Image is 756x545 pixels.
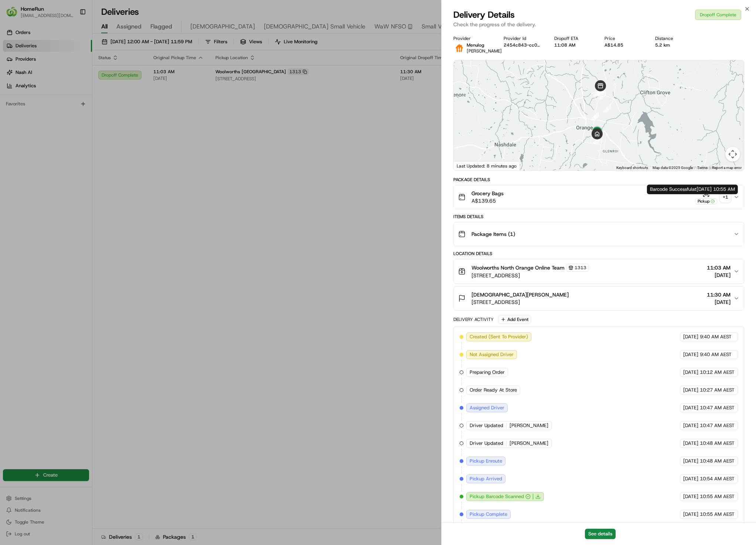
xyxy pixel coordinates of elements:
span: Pickup Complete [470,511,507,518]
span: Pickup Enroute [470,458,502,464]
img: justeat_logo.png [453,42,465,54]
div: Provider Id [504,35,542,41]
button: [DEMOGRAPHIC_DATA][PERSON_NAME][STREET_ADDRESS]11:30 AM[DATE] [454,287,744,310]
div: Items Details [453,214,745,220]
span: Delivery Details [453,9,515,21]
span: [DATE] [707,271,731,279]
div: Dropoff ETA [554,35,593,41]
span: [STREET_ADDRESS] [471,298,569,306]
span: Package Items ( 1 ) [471,230,515,238]
span: [DATE] [683,475,698,482]
span: Pickup Arrived [470,475,502,482]
button: Pickup [695,190,717,204]
span: [DATE] [683,404,698,411]
span: 9:40 AM AEST [700,334,732,340]
a: Open this area in Google Maps (opens a new window) [456,161,480,170]
div: A$14.85 [605,42,643,48]
span: [PERSON_NAME] [510,440,548,447]
button: Grocery BagsA$139.65Pickup+1 [454,185,744,209]
span: Driver Updated [470,422,503,429]
span: [DATE] [683,351,698,358]
button: See details [585,529,616,539]
span: Created (Sent To Provider) [470,334,528,340]
span: Map data ©2025 Google [653,166,693,170]
span: Driver Updated [470,440,503,447]
div: Distance [655,35,694,41]
div: Last Updated: 8 minutes ago [454,161,520,170]
span: Grocery Bags [471,190,504,197]
span: Pickup Barcode Scanned [470,493,524,500]
button: Keyboard shortcuts [616,165,648,170]
div: Provider [453,35,492,41]
span: [DATE] [683,369,698,376]
span: [DATE] [683,440,698,447]
div: + 1 [720,192,731,202]
div: 5.2 km [655,42,694,48]
span: 10:47 AM AEST [700,422,735,429]
img: Google [456,161,480,170]
span: [DATE] [683,511,698,518]
div: Delivery Activity [453,316,494,322]
span: 10:55 AM AEST [700,511,735,518]
span: [DATE] [683,458,698,464]
button: Pickup Barcode Scanned [470,493,531,500]
a: Report a map error [712,166,742,170]
div: Price [605,35,643,41]
a: Terms (opens in new tab) [697,166,708,170]
span: Menulog [467,42,484,48]
span: A$139.65 [471,197,504,204]
span: 11:30 AM [707,291,731,298]
span: [DATE] [683,422,698,429]
div: Pickup [695,198,717,204]
span: Not Assigned Driver [470,351,514,358]
span: Woolworths North Orange Online Team [471,264,565,271]
div: Package Details [453,177,745,183]
button: Package Items (1) [454,222,744,246]
span: [DATE] [683,387,698,393]
div: 1 [603,104,611,112]
span: 10:55 AM AEST [700,493,735,500]
button: 2454c843-cc0b-4145-bb75-761cf32b4415 [504,42,542,48]
span: Assigned Driver [470,404,504,411]
span: [PERSON_NAME] [510,422,548,429]
button: Add Event [498,315,531,324]
span: [DEMOGRAPHIC_DATA][PERSON_NAME] [471,291,569,298]
span: 11:03 AM [707,264,731,271]
div: 6 [591,112,599,121]
div: 11:08 AM [554,42,593,48]
span: at [DATE] 10:55 AM [692,186,735,192]
span: 1313 [575,265,586,271]
span: Preparing Order [470,369,505,376]
span: [DATE] [683,334,698,340]
div: Barcode Successful [647,185,738,194]
div: 8 [593,135,601,143]
p: Check the progress of the delivery. [453,21,745,28]
button: Pickup+1 [695,190,731,204]
span: 10:12 AM AEST [700,369,735,376]
button: Woolworths North Orange Online Team1313[STREET_ADDRESS]11:03 AM[DATE] [454,259,744,284]
span: 9:40 AM AEST [700,351,732,358]
span: 10:47 AM AEST [700,404,735,411]
span: [DATE] [683,493,698,500]
span: Order Ready At Store [470,387,517,393]
button: Map camera controls [725,147,740,162]
span: [DATE] [707,298,731,306]
span: [STREET_ADDRESS] [471,272,589,279]
div: 5 [594,88,602,96]
span: 10:48 AM AEST [700,440,735,447]
div: Location Details [453,251,745,257]
span: [PERSON_NAME] [467,48,502,54]
span: 10:54 AM AEST [700,475,735,482]
span: 10:48 AM AEST [700,458,735,464]
span: 10:27 AM AEST [700,387,735,393]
